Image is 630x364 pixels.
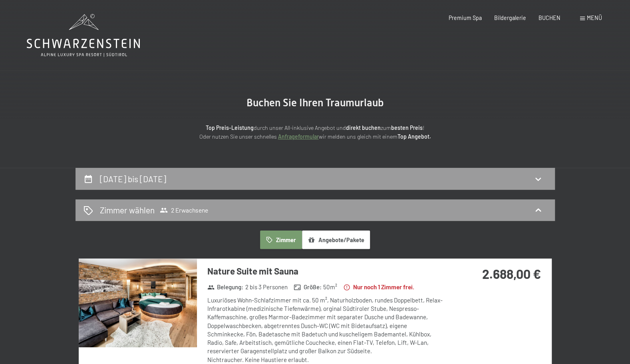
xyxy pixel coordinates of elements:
img: mss_renderimg.php [79,259,197,347]
button: Angebote/Pakete [302,231,370,249]
a: BUCHEN [539,14,560,21]
button: Zimmer [260,231,302,249]
strong: Belegung : [207,283,244,291]
a: Bildergalerie [494,14,526,21]
strong: besten Preis [391,124,423,131]
span: 50 m² [323,283,337,291]
a: Anfrageformular [278,133,319,140]
strong: Nur noch 1 Zimmer frei. [343,283,414,291]
strong: Top Preis-Leistung [206,124,254,131]
strong: Größe : [294,283,322,291]
div: Luxuriöses Wohn-Schlafzimmer mit ca. 50 m², Naturholzboden, rundes Doppelbett, Relax-Infrarotkabi... [207,296,445,364]
a: Premium Spa [449,14,482,21]
strong: direkt buchen [346,124,381,131]
strong: Top Angebot. [397,133,431,140]
p: durch unser All-inklusive Angebot und zum ! Oder nutzen Sie unser schnelles wir melden uns gleich... [139,123,491,141]
h2: [DATE] bis [DATE] [100,174,166,184]
span: 2 Erwachsene [160,206,208,214]
span: 2 bis 3 Personen [245,283,288,291]
h2: Zimmer wählen [100,204,155,216]
span: Buchen Sie Ihren Traumurlaub [246,97,384,109]
strong: 2.688,00 € [482,266,541,281]
span: Menü [587,14,602,21]
h3: Nature Suite mit Sauna [207,265,445,277]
